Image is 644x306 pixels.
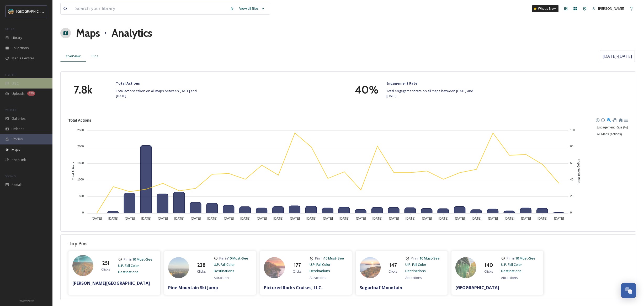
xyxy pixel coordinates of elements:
tspan: [DATE] [108,217,118,220]
span: Privacy Policy [19,299,34,302]
span: Maps [12,147,20,152]
input: Search your library [73,3,227,14]
text: Total Actions [72,162,75,180]
span: [PERSON_NAME] [598,6,624,11]
span: Galleries [12,116,26,121]
span: Attractions [214,275,231,280]
span: All Maps (actions) [593,132,622,136]
span: Pin in [124,257,132,262]
tspan: [DATE] [455,217,465,220]
a: What's New [532,5,558,12]
tspan: 0 [570,211,572,214]
span: [GEOGRAPHIC_DATA][US_STATE] [16,9,67,14]
a: [PERSON_NAME] [589,3,627,14]
tspan: [DATE] [273,217,283,220]
span: Attractions [501,275,518,280]
div: Reset Zoom [618,117,623,122]
tspan: [DATE] [488,217,498,220]
div: Menu [624,117,628,122]
span: SOCIALS [5,174,16,178]
span: Pin in [315,256,324,261]
span: Attractions [405,275,422,280]
tspan: 60 [570,161,573,164]
tspan: [DATE] [422,217,432,220]
tspan: [DATE] [406,217,416,220]
div: 329 [27,91,35,96]
span: Pins [92,54,98,59]
a: Maps [76,25,100,41]
a: 10 Must-See U.P. Fall Color Destinations [501,256,535,273]
strong: [PERSON_NAME][GEOGRAPHIC_DATA] [72,280,150,286]
span: Overview [66,54,81,59]
tspan: [DATE] [372,217,382,220]
tspan: [DATE] [323,217,333,220]
tspan: [DATE] [356,217,366,220]
strong: Total Actions [116,81,140,86]
span: 10 Must-See U.P. Fall Color Destinations [501,256,535,273]
div: Zoom In [595,118,599,122]
tspan: [DATE] [306,217,316,220]
div: Panning [613,118,616,121]
span: Total actions taken on all maps between [DATE] and [DATE]. [116,89,208,98]
tspan: [DATE] [521,217,531,220]
span: Engagement Rate (%) [593,126,628,129]
span: Stories [12,137,23,142]
tspan: [DATE] [174,217,184,220]
h1: 40 % [355,82,379,98]
strong: Sugarloaf Mountain [360,285,402,291]
h3: Top Pins [68,240,88,247]
strong: Engagement Rate [386,81,417,86]
div: Zoom Out [601,118,604,122]
span: Attractions [310,275,326,280]
h3: 140 [485,261,493,269]
tspan: 80 [570,145,573,148]
tspan: [DATE] [339,217,349,220]
tspan: [DATE] [191,217,201,220]
span: UGC [12,81,19,86]
span: Uploads [12,91,25,96]
img: a9c71c4b-553e-426e-b224-df03be3474f6.jpg [360,257,381,283]
span: Embeds [12,126,24,131]
img: aa07779c-3f23-4ab6-bbcc-c3a8025ef05e.jpg [264,257,285,283]
h3: 251 [102,259,109,267]
tspan: [DATE] [224,217,234,220]
span: Total engagement rate on all maps between [DATE] and [DATE]. [386,89,478,98]
h3: 177 [294,261,301,269]
tspan: [DATE] [537,217,547,220]
span: 10 Must-See U.P. Fall Color Destinations [310,256,344,273]
span: Media Centres [12,56,35,61]
tspan: 1000 [77,178,84,181]
text: Total Actions [68,118,91,122]
a: Privacy Policy [19,297,34,303]
a: 10 Must-See U.P. Fall Color Destinations [405,256,440,273]
tspan: [DATE] [439,217,449,220]
span: COLLECT [5,73,17,77]
h3: 228 [197,261,206,269]
span: Pin in [507,256,515,261]
tspan: [DATE] [92,217,102,220]
a: 10 Must-See U.P. Fall Color Destinations [310,256,344,273]
a: 10 Must-See U.P. Fall Color Destinations [118,257,152,274]
strong: Pine Mountain Ski Jump [168,285,218,291]
span: 10 Must-See U.P. Fall Color Destinations [214,256,248,273]
img: bade9fac-56f1-42a7-a256-5d891ae51c0b.jpg [168,257,189,283]
tspan: 1500 [77,161,84,164]
span: WIDGETS [5,108,17,112]
tspan: 100 [570,128,575,131]
span: Library [12,35,22,40]
span: MEDIA [5,27,14,31]
tspan: [DATE] [290,217,300,220]
a: 10 Must-See U.P. Fall Color Destinations [214,256,248,273]
tspan: 20 [570,194,573,198]
tspan: [DATE] [504,217,514,220]
span: Pin in [411,256,419,261]
span: Clicks [101,267,110,272]
tspan: 40 [570,178,573,181]
button: Open Chat [621,283,636,298]
img: 99496a28-b503-477a-bd5f-d013df94cef0.jpg [72,255,93,281]
tspan: [DATE] [141,217,151,220]
tspan: [DATE] [257,217,267,220]
tspan: [DATE] [471,217,481,220]
img: 4f62be62-1130-4858-9d5c-325650943ea1.jpg [455,257,476,283]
